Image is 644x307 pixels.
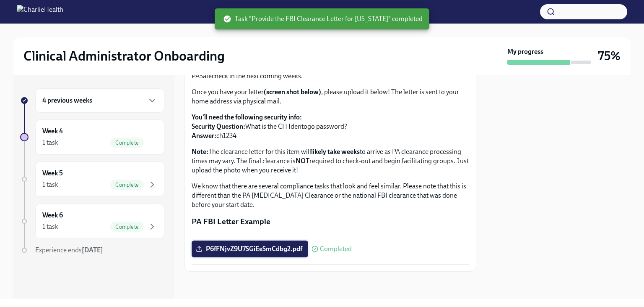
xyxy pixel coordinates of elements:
div: 1 task [42,180,58,189]
h6: Week 5 [42,169,63,178]
p: The clearance letter for this item will to arrive as PA clearance processing times may vary. The ... [192,147,469,175]
p: We know that there are several compliance tasks that look and feel similar. Please note that this... [192,182,469,209]
strong: Answer: [192,132,216,140]
h6: Week 4 [42,127,63,136]
strong: NOT [296,157,309,165]
span: Experience ends [35,246,103,254]
span: P6fFNjvZ9U7SGiEeSmCdbg2.pdf [197,245,302,253]
span: Complete [110,140,144,146]
h3: 75% [598,48,621,64]
p: What is the CH Identogo password? ch1234 [192,113,469,140]
strong: (screen shot below) [264,88,321,96]
span: Completed [320,246,352,252]
strong: You'll need the following security info: [192,113,302,121]
strong: [DATE] [82,246,103,254]
strong: Security Question: [192,122,245,130]
p: Once you have your letter , please upload it below! The letter is sent to your home address via p... [192,87,469,106]
img: CharlieHealth [17,5,63,19]
h2: Clinical Administrator Onboarding [23,48,225,64]
a: Week 51 taskComplete [20,161,164,197]
h6: Week 6 [42,211,63,220]
span: Task "Provide the FBI Clearance Letter for [US_STATE]" completed [223,14,423,24]
a: Week 41 taskComplete [20,119,164,155]
span: Complete [110,182,144,188]
a: Week 61 taskComplete [20,204,164,239]
p: PA FBI Letter Example [192,216,469,227]
span: Complete [110,224,144,230]
label: P6fFNjvZ9U7SGiEeSmCdbg2.pdf [192,241,308,257]
strong: Note: [192,148,208,156]
strong: likely take weeks [311,148,360,156]
div: 4 previous weeks [35,88,164,113]
h6: 4 previous weeks [42,96,92,105]
div: 1 task [42,222,58,231]
div: 1 task [42,138,58,147]
strong: My progress [507,47,543,56]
